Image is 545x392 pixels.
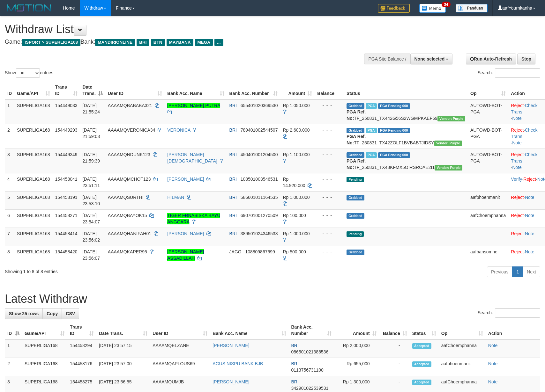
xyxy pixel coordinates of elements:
a: Check Trans [511,103,537,114]
td: TF_250831_TX42ZOLF1BVBABTJIDSY [344,124,468,149]
span: Rp 2.600.000 [283,127,310,133]
a: Reject [511,152,524,157]
a: Reject [523,177,536,182]
a: Note [525,195,534,200]
a: TIGER FRNASISKA BAYU ANGGARA [167,213,220,224]
h4: Game: Bank: [5,39,357,45]
td: SUPERLIGA168 [14,124,53,149]
img: Button%20Memo.svg [419,4,446,13]
span: Copy 108809867699 to clipboard [245,249,275,254]
a: HILMAN [167,195,184,200]
span: BRI [229,195,237,200]
span: 154449293 [55,127,78,133]
th: Date Trans.: activate to sort column ascending [96,321,150,339]
td: 1 [5,99,14,124]
a: Show 25 rows [5,308,43,319]
span: Rp 500.000 [283,249,306,254]
span: [DATE] 23:51:11 [83,177,100,188]
td: SUPERLIGA168 [22,339,67,358]
span: None selected [414,56,445,62]
span: Vendor URL: https://trx4.1velocity.biz [437,116,465,121]
td: 7 [5,228,14,246]
th: Amount: activate to sort column ascending [280,81,315,99]
span: Rp 1.000.000 [283,195,310,200]
span: Grabbed [347,250,364,255]
td: 4 [5,173,14,191]
span: BRI [229,103,237,108]
td: 154458176 [67,358,96,376]
td: 2 [5,358,22,376]
span: Rp 100.000 [283,213,306,218]
img: Feedback.jpg [378,4,410,13]
span: AAAAMQVERONICA34 [108,127,155,133]
span: Accepted [412,380,431,385]
span: AAAAMQBAYOK15 [108,213,147,218]
span: 154458191 [55,195,78,200]
td: TF_250831_TX48KFMX5OIRSROAE2I1 [344,149,468,173]
span: Copy 0113756731100 to clipboard [291,367,324,373]
span: 154449349 [55,152,78,157]
td: 8 [5,246,14,264]
td: SUPERLIGA168 [14,99,53,124]
span: Rp 1.100.000 [283,152,310,157]
td: - [379,339,410,358]
span: JAGO [229,249,242,254]
span: Marked by aafheankoy [366,103,377,109]
img: MOTION_logo.png [5,3,53,13]
th: Date Trans.: activate to sort column descending [80,81,105,99]
span: MANDIRIONLINE [95,39,135,46]
span: Accepted [412,343,431,349]
div: - - - [317,194,341,200]
td: SUPERLIGA168 [14,191,53,209]
span: Rp 1.000.000 [283,231,310,236]
span: Marked by aafheankoy [366,152,377,158]
span: Copy 450401001204500 to clipboard [241,152,278,157]
td: SUPERLIGA168 [14,246,53,264]
th: Game/API: activate to sort column ascending [14,81,53,99]
td: 1 [5,339,22,358]
input: Search: [495,68,540,78]
span: 34 [442,2,450,7]
span: MAYBANK [167,39,193,46]
a: Verify [511,177,522,182]
div: - - - [317,102,341,109]
a: [PERSON_NAME] [167,231,204,236]
span: [DATE] 21:59:03 [83,127,100,139]
th: Balance: activate to sort column ascending [379,321,410,339]
a: Note [488,343,498,348]
select: Showentries [16,68,40,78]
span: AAAAMQKAPER95 [108,249,147,254]
span: PGA Pending [378,128,410,133]
a: AGUS NISPU BANK BJB [213,361,263,366]
td: [DATE] 23:57:00 [96,358,150,376]
span: BRI [291,343,299,348]
div: PGA Site Balance / [364,54,410,64]
th: Bank Acc. Name: activate to sort column ascending [210,321,288,339]
a: Reject [511,195,524,200]
span: Copy 586601011164535 to clipboard [241,195,278,200]
label: Search: [478,68,540,78]
div: - - - [317,212,341,219]
td: aafChoemphanna [468,209,508,228]
span: Grabbed [347,195,364,200]
th: User ID: activate to sort column ascending [105,81,165,99]
a: Note [512,116,522,121]
b: PGA Ref. No: [347,134,366,145]
div: - - - [317,127,341,133]
td: AUTOWD-BOT-PGA [468,99,508,124]
div: - - - [317,249,341,255]
span: Copy 108501003546531 to clipboard [241,177,278,182]
span: Vendor URL: https://trx4.1velocity.biz [435,165,462,171]
a: Note [488,379,498,384]
div: - - - [317,230,341,237]
span: BRI [229,231,237,236]
span: AAAAMQHANIFAH01 [108,231,151,236]
td: AAAAMQELZANE [150,339,210,358]
span: Pending [347,231,364,237]
span: Copy 789401002544507 to clipboard [241,127,278,133]
td: aafphoenmanit [439,358,486,376]
label: Search: [478,308,540,318]
a: Note [525,213,534,218]
span: 154458271 [55,213,78,218]
td: aafbansomne [468,246,508,264]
